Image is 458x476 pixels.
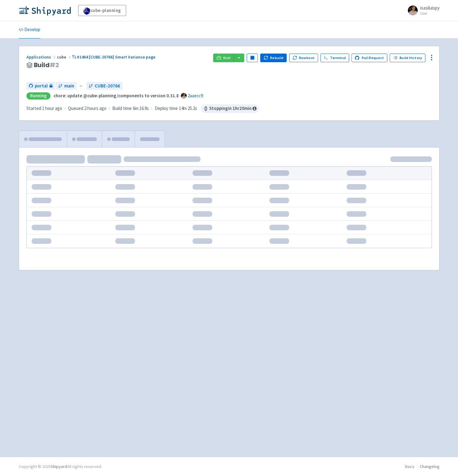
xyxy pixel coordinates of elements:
[19,6,71,15] img: Shipyard logo
[247,54,258,62] button: Pause
[19,21,40,38] a: Develop
[26,82,55,90] a: portal
[260,54,287,62] button: Rebuild
[51,464,67,469] a: Shipyard
[420,5,440,11] span: isasiluispy
[84,105,106,111] time: 2 hours ago
[26,104,259,113] div: · · ·
[72,54,157,60] a: #1464 [CUBE-20766] Smart Variance page
[420,464,440,469] a: Changelog
[54,93,179,99] strong: chore: update @cube-planning/components to version 0.31.8
[420,11,440,15] small: User
[26,92,50,99] div: Running
[19,463,102,470] div: Copyright © 2025 All rights reserved.
[112,105,132,112] span: Build time
[289,54,318,62] button: Rowboat
[390,54,425,62] a: Build History
[56,82,77,90] a: main
[321,54,349,62] a: Terminal
[223,55,231,60] span: Visit
[64,83,74,90] span: main
[57,54,72,60] span: cube
[352,54,388,62] a: Pull Request
[35,83,48,90] span: portal
[68,105,106,111] span: Queued
[42,105,62,111] time: 1 hour ago
[79,83,84,90] span: ←
[404,6,440,15] a: isasiluispy User
[95,83,120,90] span: CUBE-20766
[405,464,414,469] a: Docs
[26,105,62,111] span: Started
[26,54,57,60] a: Applications
[213,54,234,62] a: Visit
[86,82,122,90] a: CUBE-20766
[50,61,59,69] span: # 2
[133,105,149,112] span: 6m 16.9s
[34,62,59,69] span: Build
[188,93,203,99] a: 2aaecc9
[201,104,259,113] span: Stopping in 1 hr 20 min
[179,105,197,112] span: 14m 25.2s
[155,105,178,112] span: Deploy time
[78,5,126,16] a: cube-planning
